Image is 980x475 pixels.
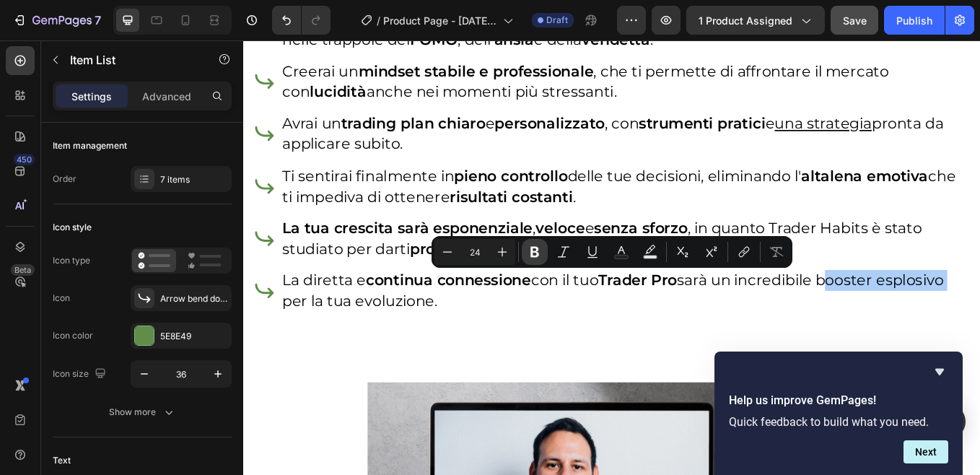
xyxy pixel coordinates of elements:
div: 450 [14,154,35,165]
h2: Help us improve GemPages! [729,392,948,409]
iframe: Design area [243,40,980,475]
strong: risultati costanti [242,173,387,194]
button: 7 [6,6,108,35]
div: Undo/Redo [272,6,331,35]
p: Settings [71,89,112,104]
strong: lucidità [78,50,144,71]
div: Arrow bend down right bold [160,292,228,305]
span: Save [843,14,867,27]
div: 5E8E49 [160,330,228,343]
div: 7 items [160,173,228,186]
p: Ti sentirai finalmente in delle tue decisioni, eliminando l' che ti impediva di ottenere . [45,147,852,196]
button: Next question [904,440,948,463]
strong: mindset stabile e professionale [135,26,411,47]
div: Icon [53,292,70,305]
strong: pieno controllo [248,149,381,170]
button: Show more [53,399,232,425]
u: una strategia [624,87,738,108]
span: 1 product assigned [699,13,792,28]
button: Publish [884,6,945,35]
button: Save [831,6,878,35]
div: Publish [896,13,932,28]
div: Icon color [53,329,93,342]
p: Advanced [142,89,191,104]
div: Rich Text Editor. Editing area: main [43,84,854,136]
p: , e , in quanto Trader Habits è stato studiato per darti . [45,209,852,257]
strong: continua connessione [144,271,338,292]
p: La diretta e con il tuo sarà un incredibile booster esplosivo per la tua evoluzione. [45,270,852,318]
strong: strumenti pratici [465,87,613,108]
strong: immediatamente percepibili [282,235,537,256]
button: 1 product assigned [686,6,825,35]
p: Creerai un , che ti permette di affrontare il mercato con anche nei momenti più stressanti. [45,25,852,73]
strong: La tua crescita sarà esponenziale [45,210,340,231]
strong: trading plan chiaro [115,87,284,108]
div: Show more [109,405,176,419]
strong: progressi [196,235,278,256]
div: Order [53,173,76,186]
div: Icon style [53,221,92,234]
div: Beta [11,264,35,276]
div: Help us improve GemPages! [729,363,948,463]
button: Hide survey [931,363,948,380]
p: Quick feedback to build what you need. [729,415,948,429]
div: Rich Text Editor. Editing area: main [43,22,854,75]
div: Editor contextual toolbar [432,236,792,268]
span: / [377,13,380,28]
strong: altalena emotiva [655,149,805,170]
p: 7 [95,12,101,29]
div: Icon size [53,365,109,384]
p: Avrai un e , con e pronta da applicare subito. [45,86,852,134]
div: Rich Text Editor. Editing area: main [43,145,854,198]
p: Item List [70,51,193,69]
strong: Trader Pro [417,271,509,292]
strong: veloce [344,210,401,231]
div: Rich Text Editor. Editing area: main [43,268,854,321]
div: Icon type [53,254,90,267]
span: Draft [546,14,568,27]
div: Text [53,454,71,467]
strong: personalizzato [295,87,424,108]
span: Product Page - [DATE] 08:03:36 [383,13,497,28]
strong: senza sforzo [412,210,522,231]
div: Rich Text Editor. Editing area: main [43,206,854,259]
div: Item management [53,139,127,152]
